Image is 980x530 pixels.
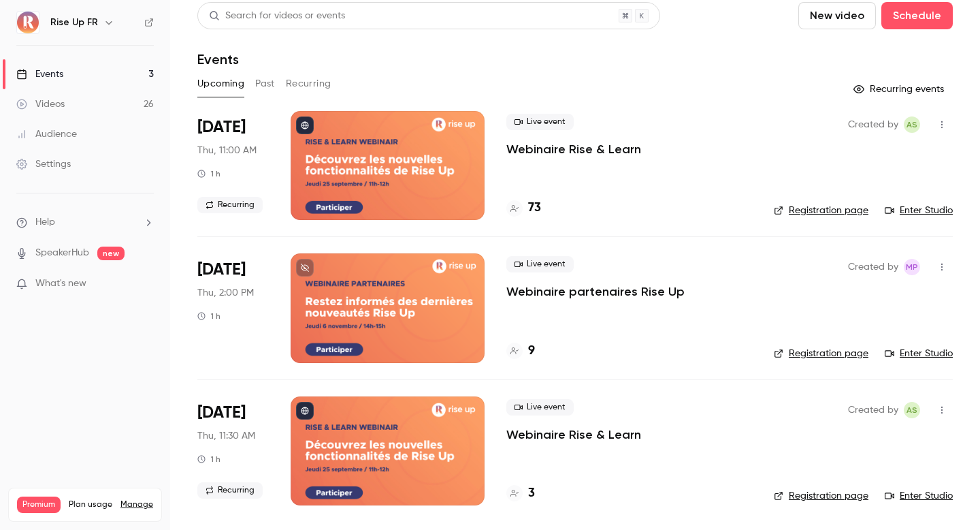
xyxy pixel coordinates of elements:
h4: 9 [528,342,535,360]
span: Created by [848,259,898,275]
li: help-dropdown-opener [16,215,154,230]
span: MP [906,259,918,275]
div: 1 h [197,454,220,465]
span: Thu, 11:30 AM [197,429,255,443]
button: New video [798,2,876,29]
button: Schedule [881,2,953,29]
span: Plan usage [69,499,112,510]
a: Enter Studio [885,347,953,360]
span: Thu, 2:00 PM [197,286,254,300]
button: Past [255,73,275,95]
a: Webinaire Rise & Learn [506,141,641,157]
a: SpeakerHub [35,246,89,260]
div: 1 h [197,168,220,179]
h4: 3 [528,484,535,503]
div: Dec 18 Thu, 11:30 AM (Europe/Paris) [197,396,269,505]
div: Nov 6 Thu, 2:00 PM (Europe/Paris) [197,253,269,362]
span: What's new [35,277,86,291]
span: Recurring [197,197,263,213]
span: Premium [17,497,61,513]
span: Live event [506,399,574,416]
a: Enter Studio [885,489,953,503]
span: [DATE] [197,259,246,281]
span: Created by [848,116,898,133]
div: 1 h [197,311,220,322]
div: Settings [16,157,71,171]
a: Webinaire partenaires Rise Up [506,283,685,300]
span: Aliocha Segard [904,402,920,418]
span: AS [906,116,917,133]
iframe: Noticeable Trigger [137,278,154,290]
img: Rise Up FR [17,12,39,33]
a: Enter Studio [885,204,953,217]
a: Registration page [774,204,868,217]
a: 73 [506,199,541,217]
h6: Rise Up FR [50,16,98,29]
span: [DATE] [197,116,246,138]
button: Recurring [286,73,331,95]
a: Manage [120,499,153,510]
a: Registration page [774,489,868,503]
span: new [97,247,125,260]
span: Live event [506,256,574,272]
button: Upcoming [197,73,244,95]
span: Morgane Philbert [904,259,920,275]
a: Registration page [774,347,868,360]
div: Sep 25 Thu, 11:00 AM (Europe/Paris) [197,111,269,220]
h4: 73 [528,199,541,217]
span: Live event [506,114,574,130]
div: Audience [16,127,77,141]
span: Recurring [197,482,263,499]
span: [DATE] [197,402,246,424]
a: 3 [506,484,535,503]
span: AS [906,402,917,418]
span: Help [35,215,55,230]
div: Search for videos or events [209,9,345,23]
h1: Events [197,51,239,67]
a: Webinaire Rise & Learn [506,426,641,443]
span: Thu, 11:00 AM [197,144,257,157]
button: Recurring events [847,78,953,100]
span: Aliocha Segard [904,116,920,133]
span: Created by [848,402,898,418]
a: 9 [506,342,535,360]
div: Events [16,67,63,81]
div: Videos [16,97,65,111]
